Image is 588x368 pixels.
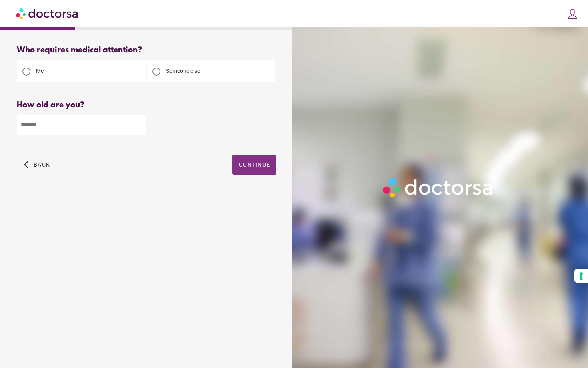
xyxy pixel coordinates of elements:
[17,101,276,110] div: How old are you?
[232,155,276,175] button: Continue
[239,161,270,168] span: Continue
[21,155,53,175] button: arrow_back_ios Back
[380,175,497,201] img: Logo-Doctorsa-trans-White-partial-flat.png
[16,4,79,22] img: Doctorsa.com
[166,68,200,74] span: Someone else
[574,269,588,283] button: Your consent preferences for tracking technologies
[17,46,276,55] div: Who requires medical attention?
[34,161,50,168] span: Back
[567,8,578,20] img: icons8-customer-100.png
[36,68,44,74] span: Me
